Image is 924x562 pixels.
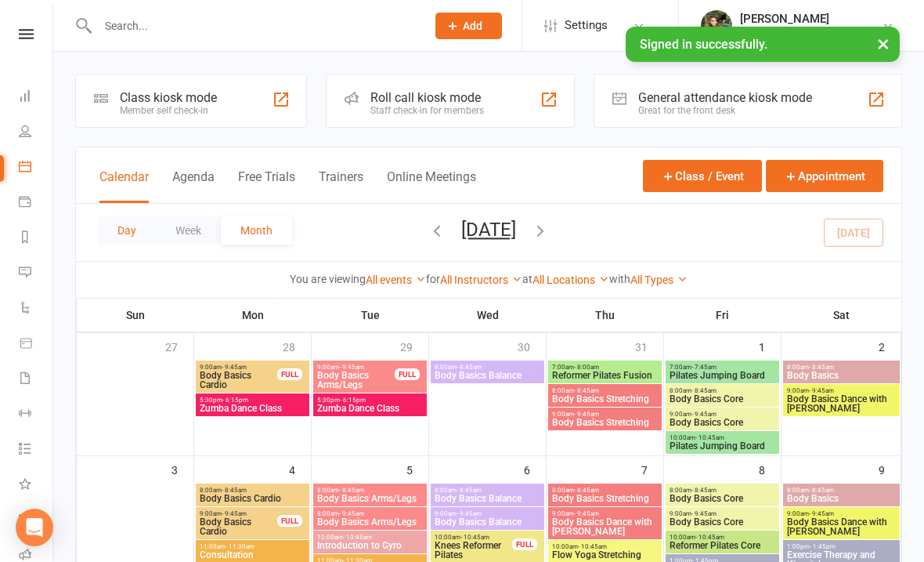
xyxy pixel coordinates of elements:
[551,387,659,394] span: 8:00am
[19,221,54,256] a: Reports
[370,105,484,116] div: Staff check-in for members
[669,364,776,371] span: 7:00am
[638,105,812,116] div: Great for the front desk
[635,333,663,359] div: 31
[669,418,776,427] span: Body Basics Core
[461,219,516,241] button: [DATE]
[199,397,306,404] span: 5:30pm
[316,371,395,390] span: Body Basics Arms/Legs
[532,274,609,286] a: All Locations
[524,456,546,482] div: 6
[810,543,836,550] span: - 1:45pm
[316,494,424,503] span: Body Basics Arms/Legs
[786,543,897,550] span: 1:00pm
[319,169,363,203] button: Trainers
[574,487,599,494] span: - 8:45am
[547,299,664,332] th: Thu
[199,543,306,550] span: 11:00am
[98,216,156,245] button: Day
[19,468,54,503] a: What's New
[19,503,54,538] a: General attendance kiosk mode
[669,534,776,541] span: 10:00am
[199,364,278,371] span: 9:00am
[669,541,776,550] span: Reformer Pilates Core
[222,510,247,517] span: - 9:45am
[691,487,716,494] span: - 8:45am
[551,517,659,536] span: Body Basics Dance with [PERSON_NAME]
[199,487,306,494] span: 8:00am
[879,456,901,482] div: 9
[238,169,295,203] button: Free Trials
[669,441,776,451] span: Pilates Jumping Board
[426,273,440,285] strong: for
[551,487,659,494] span: 8:00am
[434,510,541,517] span: 9:00am
[387,169,476,203] button: Online Meetings
[194,299,312,332] th: Mon
[766,160,883,192] button: Appointment
[312,299,429,332] th: Tue
[512,538,537,550] div: FULL
[669,487,776,494] span: 8:00am
[669,517,776,527] span: Body Basics Core
[434,364,541,371] span: 8:00am
[669,411,776,418] span: 9:00am
[457,510,482,517] span: - 9:45am
[366,274,426,286] a: All events
[400,333,428,359] div: 29
[740,12,882,26] div: [PERSON_NAME]
[786,494,897,503] span: Body Basics
[638,90,812,105] div: General attendance kiosk mode
[669,434,776,441] span: 10:00am
[669,387,776,394] span: 8:00am
[290,273,366,285] strong: You are viewing
[283,333,311,359] div: 28
[339,364,364,371] span: - 9:45am
[643,160,762,192] button: Class / Event
[551,550,659,560] span: Flow Yoga Stretching
[199,404,306,413] span: Zumba Dance Class
[551,510,659,517] span: 9:00am
[440,274,522,286] a: All Instructors
[199,550,306,560] span: Consultation
[19,80,54,115] a: Dashboard
[316,510,424,517] span: 9:00am
[695,434,724,441] span: - 10:45am
[786,487,897,494] span: 8:00am
[222,397,248,404] span: - 6:15pm
[93,15,415,37] input: Search...
[463,20,482,32] span: Add
[316,487,424,494] span: 8:00am
[759,456,781,482] div: 8
[199,510,278,517] span: 9:00am
[434,494,541,503] span: Body Basics Balance
[701,10,732,42] img: thumb_image1684727916.png
[156,216,221,245] button: Week
[429,299,547,332] th: Wed
[551,411,659,418] span: 9:00am
[786,387,897,394] span: 9:00am
[786,371,897,380] span: Body Basics
[551,543,659,550] span: 10:00am
[460,534,489,541] span: - 10:45am
[199,494,306,503] span: Body Basics Cardio
[574,364,599,371] span: - 8:00am
[395,368,420,380] div: FULL
[339,510,364,517] span: - 9:45am
[277,368,302,380] div: FULL
[695,534,724,541] span: - 10:45am
[574,510,599,517] span: - 9:45am
[165,333,193,359] div: 27
[222,364,247,371] span: - 9:45am
[691,387,716,394] span: - 8:45am
[434,541,513,560] span: Knees Reformer Pilates
[339,487,364,494] span: - 8:45am
[316,541,424,550] span: Introduction to Gyro
[19,327,54,362] a: Product Sales
[809,387,834,394] span: - 9:45am
[691,510,716,517] span: - 9:45am
[226,543,254,550] span: - 11:30am
[277,515,302,527] div: FULL
[669,510,776,517] span: 9:00am
[551,364,659,371] span: 7:00am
